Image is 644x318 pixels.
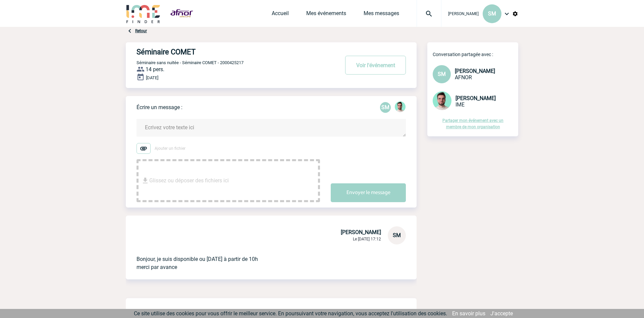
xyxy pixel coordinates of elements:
[141,177,149,185] img: file_download.svg
[393,232,401,238] span: SM
[155,146,185,151] span: Ajouter un fichier
[442,118,503,129] a: Partager mon événement avec un membre de mon organisation
[433,52,518,57] p: Conversation partagée avec :
[395,101,406,112] img: 121547-2.png
[134,310,447,317] span: Ce site utilise des cookies pour vous offrir le meilleur service. En poursuivant votre navigation...
[455,101,465,108] span: IME
[353,237,381,241] span: Le [DATE] 17:12
[490,310,513,317] a: J'accepte
[146,66,164,73] span: 14 pers.
[137,48,319,56] h4: Séminaire COMET
[452,310,485,317] a: En savoir plus
[433,91,451,110] img: 121547-2.png
[331,183,406,202] button: Envoyer le message
[438,71,446,77] span: SM
[137,244,387,271] p: Bonjour, je suis disponible ou [DATE] à partir de 10h merci par avance
[272,10,289,19] a: Accueil
[137,104,182,110] p: Écrire un message :
[135,29,147,33] a: Retour
[488,10,496,17] span: SM
[341,229,381,235] span: [PERSON_NAME]
[345,56,406,75] button: Voir l'événement
[380,102,391,113] p: SM
[137,60,244,65] span: Séminaire sans nuitée - Séminaire COMET - 2000425217
[149,164,229,197] span: Glissez ou déposer des fichiers ici
[146,75,158,80] span: [DATE]
[126,4,161,23] img: IME-Finder
[395,101,406,113] div: Benjamin ROLAND
[455,68,495,74] span: [PERSON_NAME]
[306,10,346,19] a: Mes événements
[364,10,399,19] a: Mes messages
[380,102,391,113] div: Sylvia MARCET
[455,95,496,101] span: [PERSON_NAME]
[455,74,472,81] span: AFNOR
[448,11,479,16] span: [PERSON_NAME]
